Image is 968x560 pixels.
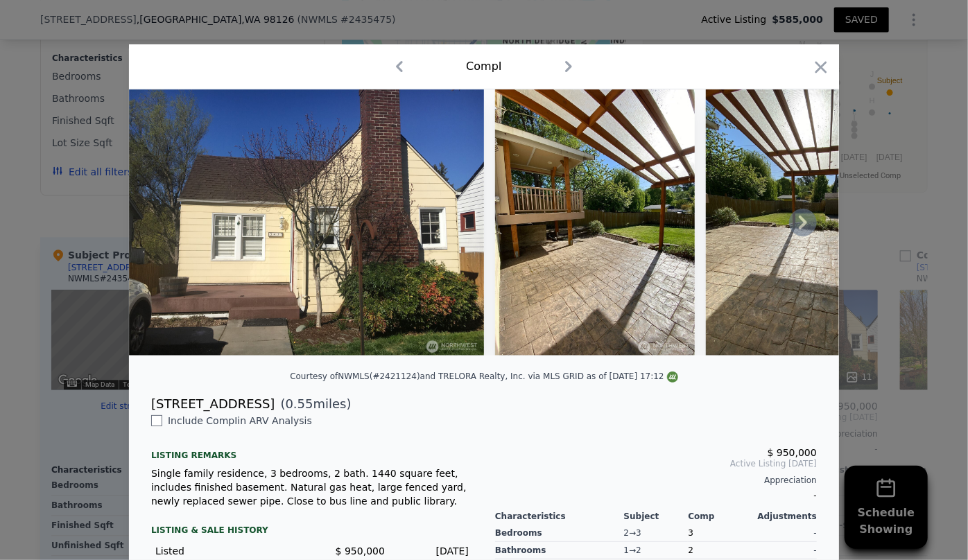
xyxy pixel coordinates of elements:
div: Bathrooms [495,542,624,559]
div: Comp I [466,58,501,75]
div: Listing remarks [151,439,473,461]
div: Courtesy of NWMLS (#2421124) and TRELORA Realty, Inc. via MLS GRID as of [DATE] 17:12 [290,371,677,381]
div: [STREET_ADDRESS] [151,394,275,414]
div: Subject [624,511,689,522]
span: Active Listing [DATE] [495,458,817,469]
div: 1 → 2 [624,542,689,559]
div: 2 [688,542,752,559]
img: NWMLS Logo [667,371,678,383]
img: Property Img [706,89,906,356]
div: 2 → 3 [624,525,689,542]
img: Property Img [129,89,484,356]
div: Bedrooms [495,525,624,542]
span: 0.55 [286,396,313,411]
span: 3 [688,528,693,538]
span: $ 950,000 [768,447,817,458]
span: Include Comp I in ARV Analysis [162,415,318,426]
div: Characteristics [495,511,624,522]
img: Property Img [495,89,695,356]
div: - [752,542,817,559]
div: Adjustments [752,511,817,522]
span: ( miles) [275,394,351,414]
div: Single family residence, 3 bedrooms, 2 bath. 1440 square feet, includes finished basement. Natura... [151,466,473,508]
div: Appreciation [495,475,817,486]
div: Listed [155,544,301,558]
div: LISTING & SALE HISTORY [151,525,473,539]
div: - [752,525,817,542]
div: Comp [688,511,752,522]
span: $ 950,000 [336,545,385,557]
div: [DATE] [396,544,469,558]
div: - [495,486,817,505]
